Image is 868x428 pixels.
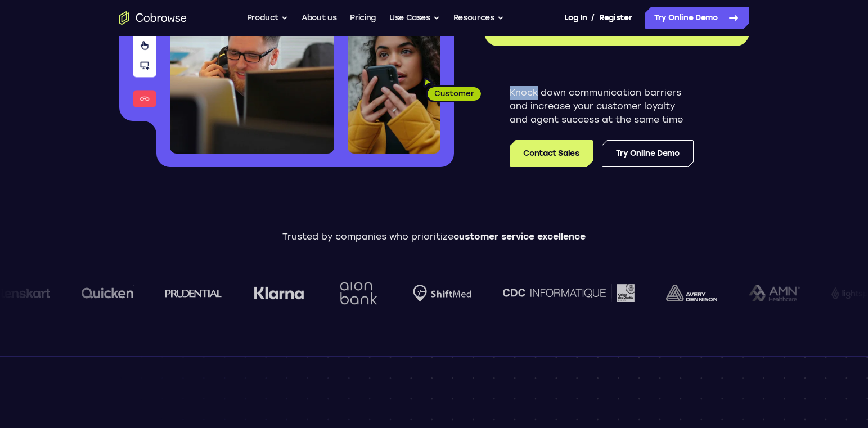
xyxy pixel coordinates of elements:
[411,285,469,302] img: Shiftmed
[453,7,504,29] button: Resources
[501,284,632,301] img: CDC Informatique
[334,271,379,316] img: Aion Bank
[510,86,694,127] p: Knock down communication barriers and increase your customer loyalty and agent success at the sam...
[645,7,749,29] a: Try Online Demo
[163,289,220,298] img: prudential
[664,285,715,301] img: avery-dennison
[602,140,694,167] a: Try Online Demo
[348,20,440,154] img: A customer holding their phone
[247,7,289,29] button: Product
[251,286,302,300] img: Klarna
[119,11,187,25] a: Go to the home page
[302,7,336,29] a: About us
[453,231,586,242] span: customer service excellence
[510,140,592,167] a: Contact Sales
[599,7,632,29] a: Register
[591,11,595,25] span: /
[564,7,587,29] a: Log In
[350,7,376,29] a: Pricing
[389,7,440,29] button: Use Cases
